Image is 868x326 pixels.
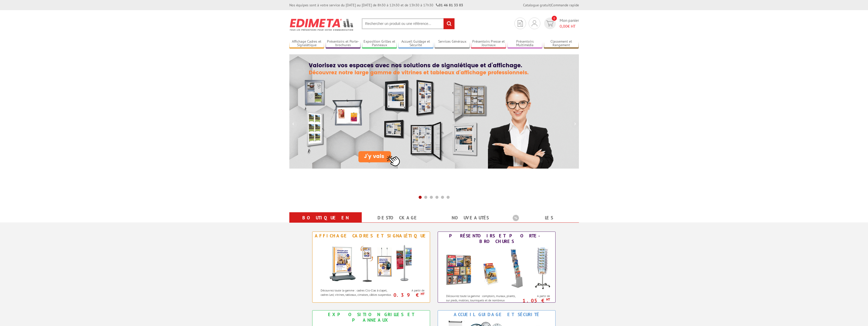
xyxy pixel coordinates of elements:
span: Mon panier [560,18,579,29]
img: devis rapide [532,20,537,26]
span: € HT [560,23,579,29]
div: | [523,3,579,8]
a: Présentoirs Multimédia [508,39,543,48]
a: Les promotions [513,213,573,232]
input: Rechercher un produit ou une référence... [362,18,455,29]
p: 0.39 € [392,294,425,297]
a: Exposition Grilles et Panneaux [362,39,397,48]
div: Exposition Grilles et Panneaux [314,312,429,323]
span: A partir de [520,294,550,298]
a: Présentoirs et Porte-brochures [326,39,361,48]
a: Classement et Rangement [544,39,579,48]
img: Présentoirs et Porte-brochures [441,246,553,291]
a: Affichage Cadres et Signalétique [289,39,324,48]
div: Présentoirs et Porte-brochures [439,233,554,244]
span: A partir de [394,288,425,292]
div: Affichage Cadres et Signalétique [314,233,429,239]
a: devis rapide 0 Mon panier 0,00€ HT [543,18,579,29]
sup: HT [421,292,424,296]
img: devis rapide [546,21,554,26]
b: Les promotions [513,213,576,223]
a: Boutique en ligne [295,213,356,232]
a: Accueil Guidage et Sécurité [398,39,433,48]
img: Présentoir, panneau, stand - Edimeta - PLV, affichage, mobilier bureau, entreprise [289,15,354,34]
a: Destockage [368,213,428,222]
div: Nos équipes sont à votre service du [DATE] au [DATE] de 8h30 à 12h30 et de 13h30 à 17h30 [289,3,463,8]
a: Catalogue gratuit [523,3,550,7]
strong: 01 46 81 33 03 [436,3,463,7]
p: Découvrez toute la gamme : cadres Clic-Clac à clapet, cadres Led, vitrines, tableaux, cimaises, c... [321,288,393,297]
p: 1.05 € [517,299,550,302]
a: Services Généraux [435,39,470,48]
input: rechercher [444,18,454,29]
p: Découvrez toute la gamme : comptoirs, muraux, pliants, sur pieds, mobiles, tourniquets et de nomb... [446,294,518,307]
a: Présentoirs et Porte-brochures Présentoirs et Porte-brochures Découvrez toute la gamme : comptoir... [438,232,556,303]
a: nouveautés [440,213,500,222]
div: Accueil Guidage et Sécurité [439,312,554,317]
a: Présentoirs Presse et Journaux [471,39,506,48]
a: Affichage Cadres et Signalétique Affichage Cadres et Signalétique Découvrez toute la gamme : cadr... [312,232,430,303]
span: 0 [552,16,557,21]
img: Affichage Cadres et Signalétique [324,240,418,286]
sup: HT [546,297,550,302]
span: 0,00 [560,24,567,29]
a: Commande rapide [551,3,579,7]
img: devis rapide [518,20,523,27]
